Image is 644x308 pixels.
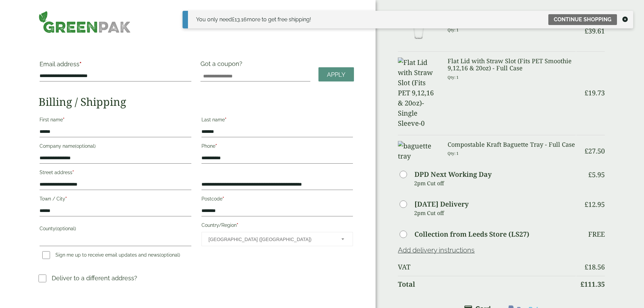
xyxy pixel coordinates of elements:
span: Apply [327,71,345,78]
abbr: required [63,117,65,122]
label: First name [40,115,191,126]
bdi: 19.73 [585,88,605,97]
h2: Billing / Shipping [39,95,354,108]
img: GreenPak Supplies [39,11,131,33]
label: Email address [40,61,191,71]
span: £ [580,280,584,289]
a: Add delivery instructions [398,246,475,254]
small: Qty: 1 [448,75,459,80]
span: £ [232,16,235,23]
label: [DATE] Delivery [414,201,469,208]
span: £ [585,88,588,97]
abbr: required [79,61,81,68]
bdi: 39.61 [585,26,605,35]
th: VAT [398,259,575,275]
span: United Kingdom (UK) [209,232,332,246]
th: Total [398,276,575,292]
label: Street address [40,168,191,179]
span: £ [585,262,588,271]
span: £ [585,146,588,156]
label: Country/Region [201,220,353,232]
span: £ [585,200,588,209]
span: 13.16 [232,16,247,23]
a: Apply [318,67,354,82]
input: Sign me up to receive email updates and news(optional) [42,251,50,259]
label: Last name [201,115,353,126]
abbr: required [237,222,238,228]
abbr: required [225,117,226,122]
span: (optional) [160,252,180,258]
p: 2pm Cut off [414,208,575,218]
small: Qty: 1 [448,151,459,156]
img: baguette tray [398,141,439,161]
label: DPD Next Working Day [414,171,492,178]
span: (optional) [55,226,76,231]
label: County [40,224,191,235]
bdi: 12.95 [585,200,605,209]
label: Got a coupon? [200,60,245,71]
label: Town / City [40,194,191,206]
h3: Compostable Kraft Baguette Tray - Full Case [448,141,576,148]
bdi: 5.95 [588,170,605,179]
span: (optional) [75,143,96,149]
p: Deliver to a different address? [52,274,137,283]
bdi: 27.50 [585,146,605,156]
span: Country/Region [201,232,353,246]
span: £ [585,26,588,35]
label: Collection from Leeds Store (LS27) [414,231,529,238]
abbr: required [72,170,74,175]
bdi: 111.35 [580,280,605,289]
h3: Flat Lid with Straw Slot (Fits PET Smoothie 9,12,16 & 20oz) - Full Case [448,57,576,72]
img: Flat Lid with Straw Slot (Fits PET 9,12,16 & 20oz)-Single Sleeve-0 [398,57,439,128]
span: £ [588,170,592,179]
label: Postcode [201,194,353,206]
bdi: 18.56 [585,262,605,271]
div: You only need more to get free shipping! [196,16,311,24]
abbr: required [65,196,67,202]
label: Phone [201,141,353,153]
abbr: required [222,196,224,202]
a: Continue shopping [548,14,617,25]
p: 2pm Cut off [414,178,575,188]
label: Company name [40,141,191,153]
abbr: required [215,143,217,149]
p: Free [588,230,605,238]
label: Sign me up to receive email updates and news [40,252,183,260]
